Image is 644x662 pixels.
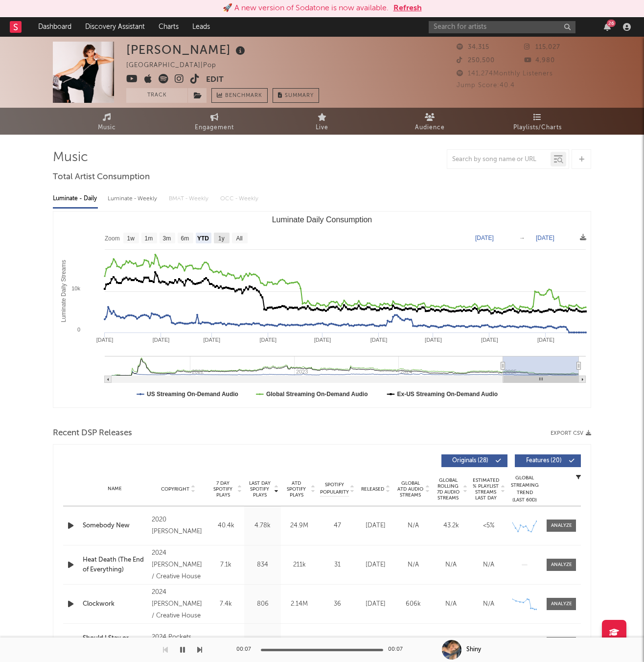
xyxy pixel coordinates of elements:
span: Estimated % Playlist Streams Last Day [472,477,499,501]
span: Features ( 20 ) [521,458,566,464]
div: Name [83,485,147,493]
button: Track [126,88,187,103]
text: Global Streaming On-Demand Audio [266,391,368,398]
div: 36 [320,599,354,609]
text: 6m [181,235,189,242]
text: Zoom [105,235,120,242]
div: 7.4k [210,599,242,609]
div: 24.9M [283,521,315,531]
text: Ex-US Streaming On-Demand Audio [397,391,498,398]
a: Audience [376,108,483,135]
a: Dashboard [31,17,78,37]
div: 2.14M [283,599,315,609]
span: Jump Score: 40.4 [457,82,515,89]
text: Luminate Daily Streams [60,260,67,322]
span: Last Day Spotify Plays [247,480,273,498]
div: [DATE] [359,521,392,531]
text: [DATE] [314,337,331,343]
a: Leads [185,17,217,37]
span: 34,315 [457,44,489,50]
a: Heat Death (The End of Everything) [83,555,147,574]
button: Originals(28) [441,454,507,467]
button: Edit [206,74,224,86]
text: [DATE] [481,337,498,343]
text: [DATE] [96,337,114,343]
span: 7 Day Spotify Plays [210,480,236,498]
text: 1w [127,235,135,242]
a: Discovery Assistant [78,17,152,37]
span: Global ATD Audio Streams [397,480,424,498]
div: 31 [320,560,354,570]
text: [DATE] [260,337,277,343]
a: Engagement [161,108,268,135]
text: [DATE] [536,235,554,241]
div: Global Streaming Trend (Last 60D) [510,474,539,504]
div: [PERSON_NAME] [126,42,248,58]
span: Live [316,122,328,134]
text: 1m [145,235,153,242]
text: 10k [71,285,80,291]
div: 00:07 [388,644,408,656]
text: [DATE] [537,337,554,343]
span: 141,274 Monthly Listeners [457,71,553,77]
text: YTD [197,235,209,242]
div: 606k [397,599,430,609]
a: Should I Stay or Should I Go [83,634,147,653]
span: 4,980 [524,57,555,64]
svg: Luminate Daily Consumption [53,212,591,407]
div: N/A [435,560,467,570]
span: Engagement [195,122,234,134]
text: 0 [77,327,80,332]
a: Music [53,108,161,135]
span: Playlists/Charts [513,122,562,134]
div: 🚀 A new version of Sodatone is now available. [223,2,389,14]
div: 7.1k [210,560,242,570]
div: [DATE] [359,560,392,570]
div: N/A [435,599,467,609]
text: [DATE] [475,235,494,241]
text: [DATE] [153,337,170,343]
div: 40.4k [210,521,242,531]
text: [DATE] [425,337,442,343]
button: Summary [273,88,319,103]
div: 00:07 [236,644,256,656]
span: Summary [285,93,314,98]
div: 43.2k [435,521,467,531]
text: 3m [163,235,171,242]
text: US Streaming On-Demand Audio [147,391,238,398]
text: All [236,235,242,242]
a: Playlists/Charts [483,108,591,135]
div: 2024 [PERSON_NAME] / Creative House [152,547,205,583]
div: N/A [397,521,430,531]
a: Somebody New [83,521,147,531]
text: [DATE] [204,337,221,343]
div: Luminate - Weekly [108,190,159,207]
span: Copyright [161,486,189,492]
div: N/A [472,560,505,570]
text: [DATE] [370,337,388,343]
div: 2020 [PERSON_NAME] [152,514,205,538]
a: Charts [152,17,185,37]
div: N/A [397,560,430,570]
span: 250,500 [457,57,495,64]
span: Spotify Popularity [320,481,349,496]
div: 806 [247,599,278,609]
button: Features(20) [515,454,581,467]
span: Released [361,486,384,492]
span: Recent DSP Releases [53,427,132,439]
button: 26 [604,23,611,31]
input: Search by song name or URL [447,156,551,164]
span: Audience [415,122,445,134]
div: 834 [247,560,278,570]
div: Luminate - Daily [53,190,98,207]
div: [GEOGRAPHIC_DATA] | Pop [126,60,228,71]
button: Export CSV [551,430,591,436]
span: Global Rolling 7D Audio Streams [435,477,461,501]
text: → [519,235,525,241]
div: <5% [472,521,505,531]
div: N/A [472,599,505,609]
span: Total Artist Consumption [53,171,150,183]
